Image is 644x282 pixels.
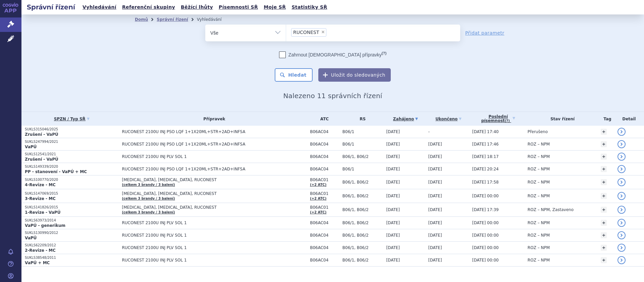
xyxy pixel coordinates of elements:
[122,205,289,210] span: [MEDICAL_DATA], [MEDICAL_DATA], RUCONEST
[524,112,597,126] th: Stav řízení
[25,132,58,137] strong: Zrušení - VaPÚ
[386,207,400,212] span: [DATE]
[25,145,37,149] strong: VaPÚ
[25,139,118,144] p: SUKLS247994/2021
[618,153,626,161] a: detail
[528,233,550,238] span: ROZ – NPM
[122,167,289,171] span: RUCONEST 2100U INJ PSO LQF 1+1X20ML+STR+2AD+INFSA
[528,180,550,185] span: ROZ – NPM
[601,232,607,238] a: +
[601,141,607,147] a: +
[528,129,548,134] span: Přerušeno
[25,231,118,235] p: SUKLS130990/2012
[157,17,188,22] a: Správní řízení
[25,210,60,215] strong: 1-Revize - VaPÚ
[25,127,118,132] p: SUKLS315046/2025
[528,154,550,159] span: ROZ – NPM
[310,183,326,187] a: (+2 ATC)
[472,180,499,185] span: [DATE] 17:58
[618,219,626,227] a: detail
[386,142,400,147] span: [DATE]
[528,245,550,250] span: ROZ – NPM
[465,30,504,36] a: Přidat parametr
[25,196,56,201] strong: 3-Revize - MC
[310,210,326,214] a: (+2 ATC)
[25,218,118,223] p: SUKLS63973/2014
[179,3,215,12] a: Běžící lhůty
[386,154,400,159] span: [DATE]
[342,233,383,238] span: B06/1, B06/2
[25,223,65,228] strong: VaPÚ - generikum
[618,206,626,214] a: detail
[428,220,442,225] span: [DATE]
[528,220,550,225] span: ROZ – NPM
[386,194,400,198] span: [DATE]
[386,258,400,263] span: [DATE]
[25,236,37,240] strong: VaPÚ
[618,140,626,148] a: detail
[122,129,289,134] span: RUCONEST 2100U INJ PSO LQF 1+1X20ML+STR+2AD+INFSA
[428,245,442,250] span: [DATE]
[386,220,400,225] span: [DATE]
[528,194,550,198] span: ROZ – NPM
[122,154,289,159] span: RUCONEST 2100U INJ PLV SOL 1
[428,180,442,185] span: [DATE]
[386,233,400,238] span: [DATE]
[428,142,442,147] span: [DATE]
[618,256,626,264] a: detail
[25,248,56,253] strong: 2-Revize - MC
[122,197,175,200] a: (celkem 3 brandy / 3 balení)
[310,191,339,196] span: B06AC01
[21,2,80,12] h2: Správní řízení
[618,244,626,252] a: detail
[122,233,289,238] span: RUCONEST 2100U INJ PLV SOL 1
[25,114,118,124] a: SPZN / Typ SŘ
[472,154,499,159] span: [DATE] 18:17
[614,112,644,126] th: Detail
[122,220,289,225] span: RUCONEST 2100U INJ PLV SOL 1
[428,194,442,198] span: [DATE]
[505,119,510,123] abbr: (?)
[310,245,339,250] span: B06AC04
[601,154,607,160] a: +
[601,166,607,172] a: +
[472,258,499,263] span: [DATE] 00:00
[618,192,626,200] a: detail
[601,207,607,213] a: +
[528,207,574,212] span: ROZ – NPM, Zastaveno
[342,142,383,147] span: B06/1
[601,129,607,135] a: +
[122,177,289,182] span: [MEDICAL_DATA], [MEDICAL_DATA], RUCONEST
[386,245,400,250] span: [DATE]
[342,180,383,185] span: B06/1, B06/2
[386,180,400,185] span: [DATE]
[122,258,289,263] span: RUCONEST 2100U INJ PLV SOL 1
[122,183,175,187] a: (celkem 3 brandy / 3 balení)
[25,260,50,265] strong: VaPÚ + MC
[601,220,607,226] a: +
[197,14,230,25] li: Vyhledávání
[428,258,442,263] span: [DATE]
[472,167,499,171] span: [DATE] 20:24
[289,3,329,12] a: Statistiky SŘ
[386,167,400,171] span: [DATE]
[120,3,177,12] a: Referenční skupiny
[601,193,607,199] a: +
[528,142,550,147] span: ROZ – NPM
[25,183,56,187] strong: 4-Revize - MC
[428,167,442,171] span: [DATE]
[597,112,614,126] th: Tag
[618,128,626,136] a: detail
[601,245,607,251] a: +
[283,92,382,100] span: Nalezeno 11 správních řízení
[318,68,391,82] button: Uložit do sledovaných
[25,191,118,196] p: SUKLS147069/2015
[310,205,339,210] span: B06AC01
[428,233,442,238] span: [DATE]
[25,255,118,260] p: SUKLS38548/2011
[310,197,326,200] a: (+2 ATC)
[122,142,289,147] span: RUCONEST 2100U INJ PSO LQF 1+1X20ML+STR+2AD+INFSA
[342,194,383,198] span: B06/1, B06/2
[472,220,499,225] span: [DATE] 00:00
[472,233,499,238] span: [DATE] 00:00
